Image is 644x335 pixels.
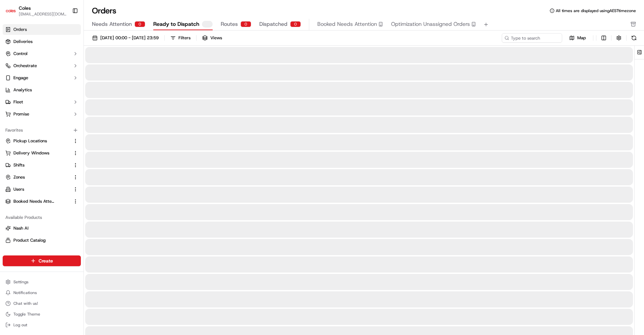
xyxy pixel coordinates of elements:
a: Zones [5,174,70,180]
span: Orders [13,27,27,33]
button: ColesColes[EMAIL_ADDRESS][DOMAIN_NAME] [3,3,69,19]
button: Promise [3,109,81,119]
button: Engage [3,73,81,83]
div: Available Products [3,212,81,223]
button: Control [3,48,81,59]
span: Fleet [13,99,23,105]
span: Engage [13,75,28,81]
span: Booked Needs Attention [13,198,56,204]
a: Nash AI [5,225,78,231]
span: Create [39,257,53,264]
span: Settings [13,279,29,285]
button: Delivery Windows [3,148,81,158]
span: Promise [13,111,29,117]
img: Coles [5,5,16,16]
span: Chat with us! [13,301,38,306]
a: Orders [3,24,81,35]
span: Toggle Theme [13,312,40,317]
a: Analytics [3,85,81,95]
span: Orchestrate [13,63,37,69]
button: Zones [3,172,81,183]
div: 0 [135,21,145,27]
a: Product Catalog [5,237,78,243]
button: Product Catalog [3,235,81,246]
button: Shifts [3,160,81,171]
span: Booked Needs Attention [317,20,377,28]
span: Shifts [13,162,24,168]
span: Users [13,186,24,192]
span: Routes [221,20,238,28]
input: Type to search [502,33,562,43]
button: Booked Needs Attention [3,196,81,207]
span: Control [13,51,28,57]
h1: Orders [92,5,116,16]
button: Create [3,255,81,266]
a: Booked Needs Attention [5,198,70,204]
span: Map [577,35,586,41]
button: Toggle Theme [3,309,81,319]
span: Pickup Locations [13,138,47,144]
div: Favorites [3,125,81,136]
button: Fleet [3,97,81,107]
button: Log out [3,320,81,330]
a: Delivery Windows [5,150,70,156]
span: Nash AI [13,225,29,231]
span: Notifications [13,290,37,295]
button: [EMAIL_ADDRESS][DOMAIN_NAME] [19,11,67,17]
span: All times are displayed using AEST timezone [556,8,636,13]
span: Zones [13,174,25,180]
button: Users [3,184,81,195]
button: Settings [3,277,81,287]
span: Product Catalog [13,237,46,243]
span: Ready to Dispatch [153,20,199,28]
a: Users [5,186,70,192]
span: Deliveries [13,39,33,45]
button: Coles [19,5,31,11]
span: Log out [13,322,27,328]
div: 0 [290,21,301,27]
button: Notifications [3,288,81,297]
span: Delivery Windows [13,150,49,156]
span: Optimization Unassigned Orders [391,20,470,28]
button: Nash AI [3,223,81,234]
div: Filters [178,35,191,41]
a: Shifts [5,162,70,168]
button: Refresh [629,33,639,43]
span: [DATE] 00:00 - [DATE] 23:59 [100,35,159,41]
span: Needs Attention [92,20,132,28]
button: Returns [3,247,81,258]
button: Orchestrate [3,60,81,71]
button: Views [199,33,225,43]
span: Returns [13,249,29,255]
span: Dispatched [259,20,287,28]
div: 0 [240,21,251,27]
span: Views [210,35,222,41]
a: Returns [5,249,78,255]
button: [DATE] 00:00 - [DATE] 23:59 [89,33,162,43]
button: Chat with us! [3,299,81,308]
a: Deliveries [3,36,81,47]
a: Pickup Locations [5,138,70,144]
button: Filters [167,33,194,43]
button: Map [565,34,590,42]
span: Analytics [13,87,32,93]
button: Pickup Locations [3,136,81,146]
